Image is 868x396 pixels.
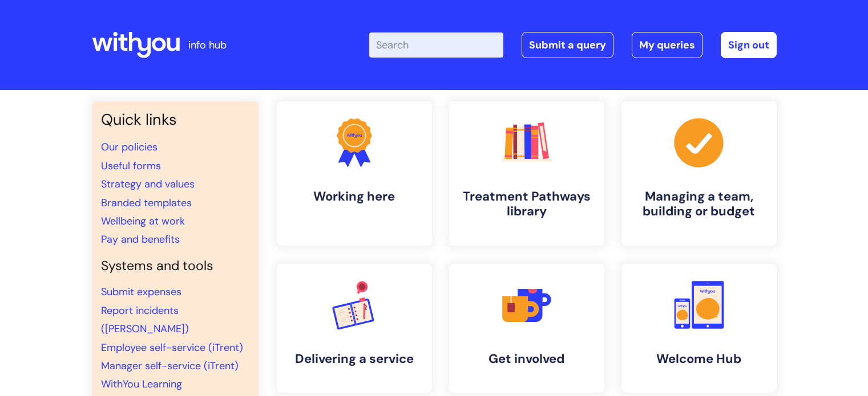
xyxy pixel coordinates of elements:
a: Our policies [101,140,158,154]
a: WithYou Learning [101,377,182,391]
a: Managing a team, building or budget [621,101,777,246]
a: Wellbeing at work [101,214,185,228]
a: Delivering a service [277,264,432,393]
a: Submit a query [522,32,613,58]
a: Treatment Pathways library [449,101,604,246]
a: Report incidents ([PERSON_NAME]) [101,304,189,336]
a: Useful forms [101,159,161,173]
p: info hub [188,36,227,54]
a: Strategy and values [101,177,195,191]
input: Search [369,32,503,58]
div: | - [369,32,777,58]
a: Working here [277,101,432,246]
h4: Welcome Hub [631,352,768,366]
a: Sign out [721,32,777,58]
h4: Treatment Pathways library [458,189,595,219]
a: My queries [632,32,703,58]
h4: Working here [286,189,423,204]
a: Branded templates [101,196,192,210]
h4: Systems and tools [101,258,249,274]
h4: Delivering a service [286,352,423,366]
h4: Managing a team, building or budget [631,189,768,219]
h4: Get involved [458,352,595,366]
a: Submit expenses [101,285,181,299]
a: Pay and benefits [101,232,180,246]
a: Get involved [449,264,604,393]
a: Employee self-service (iTrent) [101,341,243,354]
a: Welcome Hub [621,264,777,393]
h3: Quick links [101,111,249,129]
a: Manager self-service (iTrent) [101,359,239,373]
